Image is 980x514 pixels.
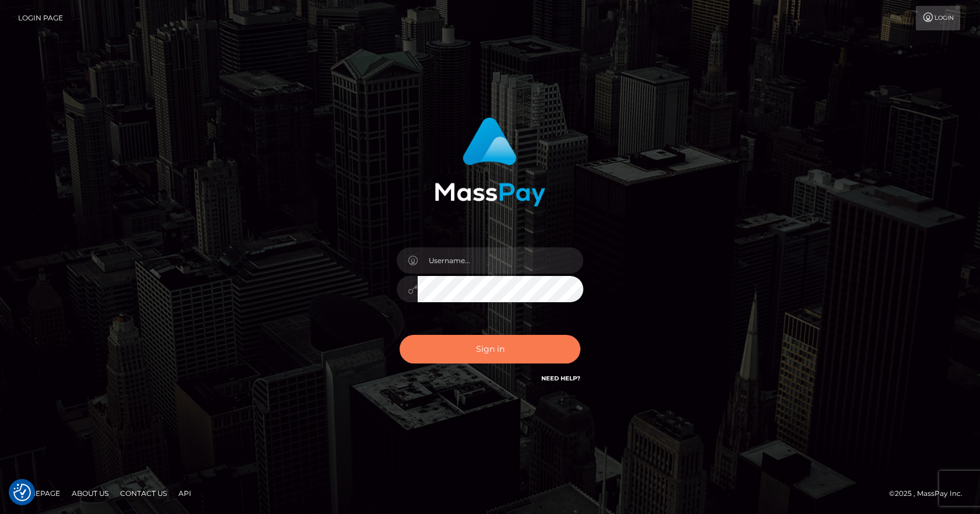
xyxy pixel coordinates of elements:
a: Need Help? [541,375,580,382]
a: Login Page [18,6,63,30]
a: Login [916,6,960,30]
img: Revisit consent button [13,484,31,501]
input: Username... [418,247,583,274]
a: About Us [67,484,113,502]
img: MassPay Login [435,117,545,207]
a: Homepage [13,484,65,502]
a: Contact Us [116,484,171,502]
div: © 2025 , MassPay Inc. [889,487,971,500]
button: Sign in [400,335,580,363]
a: API [174,484,196,502]
button: Consent Preferences [13,484,31,501]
